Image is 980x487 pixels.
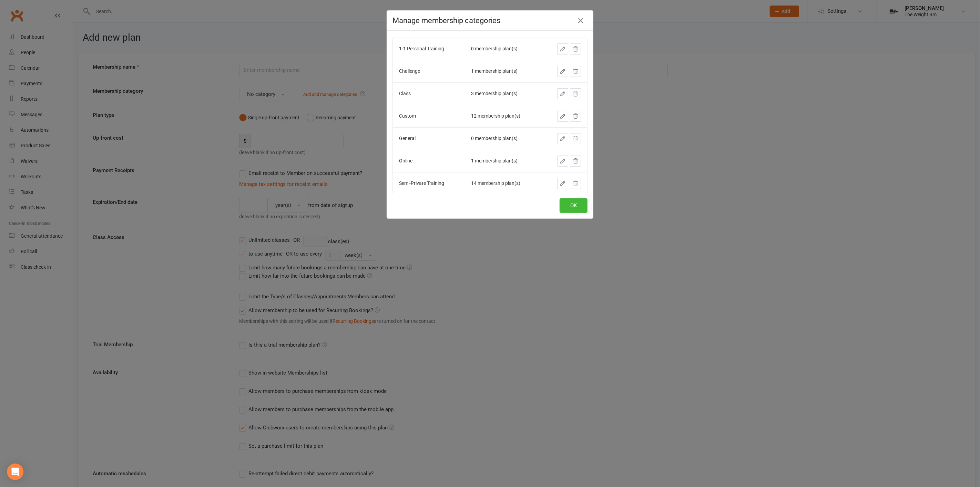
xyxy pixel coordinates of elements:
[399,113,459,119] div: Custom
[471,158,536,163] div: 1 membership plan(s)
[399,46,459,51] div: 1-1 Personal Training
[392,16,588,25] h4: Manage membership categories
[471,181,536,186] div: 14 membership plan(s)
[399,158,459,163] div: Online
[399,69,459,74] div: Challenge
[471,113,536,119] div: 12 membership plan(s)
[7,464,23,480] div: Open Intercom Messenger
[399,181,459,186] div: Semi-Private Training
[575,15,586,26] button: Close
[399,91,459,96] div: Class
[471,69,536,74] div: 1 membership plan(s)
[471,136,536,141] div: 0 membership plan(s)
[471,46,536,51] div: 0 membership plan(s)
[471,91,536,96] div: 3 membership plan(s)
[399,136,459,141] div: General
[560,198,588,213] button: OK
